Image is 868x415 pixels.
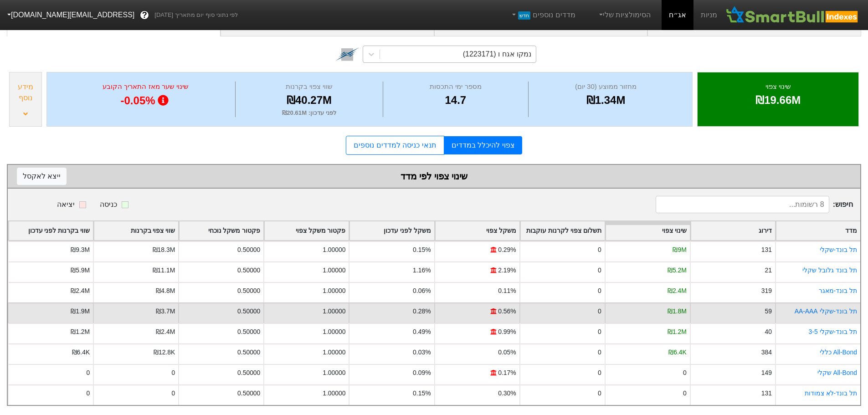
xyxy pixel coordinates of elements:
[507,6,579,24] a: מדדים נוספיםחדש
[237,266,260,275] div: 0.50000
[349,221,434,240] div: Toggle SortBy
[172,389,175,398] div: 0
[323,368,345,378] div: 1.00000
[71,327,90,337] div: ₪1.2M
[606,221,690,240] div: Toggle SortBy
[594,6,655,24] a: הסימולציות שלי
[518,11,530,20] span: חדש
[668,266,687,275] div: ₪5.2M
[335,42,359,66] img: tase link
[498,307,516,316] div: 0.56%
[237,327,260,337] div: 0.50000
[683,368,687,378] div: 0
[237,389,260,398] div: 0.50000
[668,307,687,316] div: ₪1.8M
[142,9,147,21] span: ?
[724,6,861,24] img: SmartBull
[323,286,345,296] div: 1.00000
[765,327,771,337] div: 40
[413,368,431,378] div: 0.09%
[683,389,687,398] div: 0
[17,169,851,183] div: שינוי צפוי לפי מדד
[237,286,260,296] div: 0.50000
[156,307,175,316] div: ₪3.7M
[598,286,601,296] div: 0
[598,266,601,275] div: 0
[154,10,238,20] span: לפי נתוני סוף יום מתאריך [DATE]
[71,307,90,316] div: ₪1.9M
[413,286,431,296] div: 0.06%
[58,82,233,92] div: שינוי שער מאז התאריך הקובע
[656,196,853,213] span: חיפוש :
[668,286,687,296] div: ₪2.4M
[71,286,90,296] div: ₪2.4M
[238,92,380,108] div: ₪40.27M
[264,221,349,240] div: Toggle SortBy
[94,221,178,240] div: Toggle SortBy
[668,327,687,337] div: ₪1.2M
[765,266,771,275] div: 21
[673,245,686,255] div: ₪9M
[323,245,345,255] div: 1.00000
[385,92,526,108] div: 14.7
[9,221,93,240] div: Toggle SortBy
[86,389,90,398] div: 0
[71,245,90,255] div: ₪9.3M
[57,199,75,210] div: יציאה
[498,286,516,296] div: 0.11%
[72,348,90,357] div: ₪6.4K
[323,266,345,275] div: 1.00000
[323,348,345,357] div: 1.00000
[598,245,601,255] div: 0
[71,266,90,275] div: ₪5.9M
[238,108,380,118] div: לפני עדכון : ₪20.61M
[413,307,431,316] div: 0.28%
[58,92,233,109] div: -0.05%
[435,221,519,240] div: Toggle SortBy
[809,328,857,335] a: תל בונד-שקלי 3-5
[761,368,772,378] div: 149
[156,327,175,337] div: ₪2.4M
[498,389,516,398] div: 0.30%
[817,369,857,376] a: All-Bond שקלי
[238,82,380,92] div: שווי צפוי בקרנות
[820,348,857,356] a: All-Bond כללי
[656,196,829,213] input: 8 רשומות...
[691,221,775,240] div: Toggle SortBy
[12,82,39,103] div: מידע נוסף
[323,307,345,316] div: 1.00000
[156,286,175,296] div: ₪4.8M
[179,221,263,240] div: Toggle SortBy
[776,221,860,240] div: Toggle SortBy
[668,348,687,357] div: ₪6.4K
[100,199,117,210] div: כניסה
[819,287,858,294] a: תל בונד-מאגר
[413,266,431,275] div: 1.16%
[172,368,175,378] div: 0
[237,368,260,378] div: 0.50000
[413,245,431,255] div: 0.15%
[237,307,260,316] div: 0.50000
[795,307,857,315] a: תל בונד-שקלי AA-AAA
[323,327,345,337] div: 1.00000
[237,245,260,255] div: 0.50000
[153,245,175,255] div: ₪18.3M
[154,348,175,357] div: ₪12.8K
[520,221,605,240] div: Toggle SortBy
[598,327,601,337] div: 0
[498,327,516,337] div: 0.99%
[598,389,601,398] div: 0
[709,82,847,92] div: שינוי צפוי
[17,168,67,185] button: ייצא לאקסל
[498,368,516,378] div: 0.17%
[765,307,771,316] div: 59
[531,82,681,92] div: מחזור ממוצע (30 יום)
[346,136,444,155] a: תנאי כניסה למדדים נוספים
[598,348,601,357] div: 0
[761,348,772,357] div: 384
[413,348,431,357] div: 0.03%
[498,245,516,255] div: 0.29%
[805,389,857,397] a: תל בונד-לא צמודות
[153,266,175,275] div: ₪11.1M
[598,307,601,316] div: 0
